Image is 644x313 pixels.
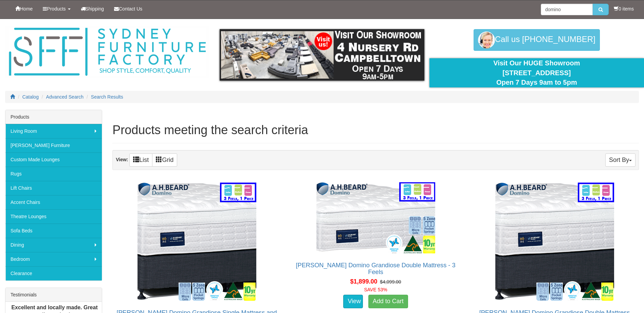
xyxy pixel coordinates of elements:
[494,181,616,302] img: A.H Beard Domino Grandiose Double Mattress and Base - 3 Feels
[5,110,102,124] div: Products
[5,124,102,138] a: Living Room
[5,167,102,181] a: Rugs
[116,157,128,162] strong: View:
[20,6,33,12] span: Home
[136,181,258,302] img: A.H Beard Domino Grandiose Single Mattress and Base - 3 Feels
[109,0,147,17] a: Contact Us
[5,138,102,152] a: [PERSON_NAME] Furniture
[5,152,102,167] a: Custom Made Lounges
[22,94,39,100] a: Catalog
[38,0,75,17] a: Products
[5,224,102,238] a: Sofa Beds
[5,266,102,280] a: Clearance
[91,94,123,100] a: Search Results
[343,295,363,308] a: View
[112,123,639,137] h1: Products meeting the search criteria
[129,153,152,167] a: List
[5,288,102,302] div: Testimonials
[435,58,639,87] div: Visit Our HUGE Showroom [STREET_ADDRESS] Open 7 Days 9am to 5pm
[5,181,102,195] a: Lift Chairs
[220,29,424,81] img: showroom.gif
[350,278,377,285] span: $1,899.00
[47,6,66,12] span: Products
[605,153,636,167] button: Sort By
[296,262,456,275] a: [PERSON_NAME] Domino Grandiose Double Mattress - 3 Feels
[5,195,102,209] a: Accent Chairs
[76,0,109,17] a: Shipping
[368,295,408,308] a: Add to Cart
[46,94,84,100] a: Advanced Search
[5,26,209,78] img: Sydney Furniture Factory
[10,0,38,17] a: Home
[380,279,401,285] del: $4,099.00
[541,4,593,15] input: Site search
[614,5,634,12] li: 0 items
[364,287,387,292] font: SAVE 53%
[5,252,102,266] a: Bedroom
[5,238,102,252] a: Dining
[86,6,104,12] span: Shipping
[315,181,437,255] img: A.H Beard Domino Grandiose Double Mattress - 3 Feels
[119,6,142,12] span: Contact Us
[5,209,102,224] a: Theatre Lounges
[152,153,177,167] a: Grid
